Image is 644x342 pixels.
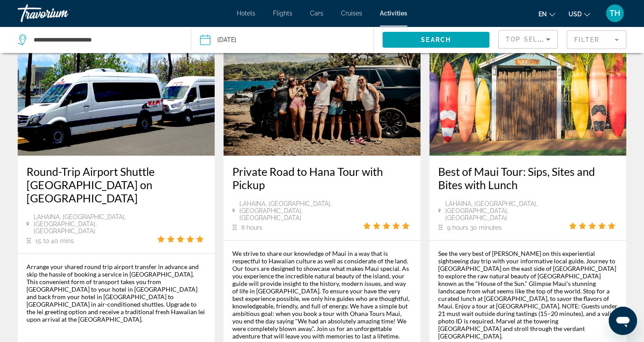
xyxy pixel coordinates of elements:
button: Filter [567,30,626,49]
span: Top Sellers [506,36,556,43]
span: Search [421,36,451,43]
a: Cars [310,10,323,17]
span: Lahaina, [GEOGRAPHIC_DATA], [GEOGRAPHIC_DATA], [GEOGRAPHIC_DATA] [34,213,157,234]
span: 15 to 40 mins [35,237,74,244]
a: Best of Maui Tour: Sips, Sites and Bites with Lunch [438,164,617,191]
img: c4.jpg [18,14,215,156]
img: 78.jpg [224,14,420,156]
div: Arrange your shared round trip airport transfer in advance and skip the hassle of booking a servi... [27,262,206,323]
span: Lahaina, [GEOGRAPHIC_DATA], [GEOGRAPHIC_DATA], [GEOGRAPHIC_DATA] [239,200,363,221]
span: Lahaina, [GEOGRAPHIC_DATA], [GEOGRAPHIC_DATA], [GEOGRAPHIC_DATA] [445,200,569,221]
a: Round-Trip Airport Shuttle [GEOGRAPHIC_DATA] on [GEOGRAPHIC_DATA] [27,164,206,204]
span: USD [568,11,582,18]
iframe: Button to launch messaging window [609,307,637,335]
button: Date: Sep 17, 2025 [200,27,373,53]
span: en [538,11,547,18]
a: Travorium [18,2,106,25]
a: Activities [380,10,407,17]
a: Flights [273,10,292,17]
button: User Menu [603,4,626,23]
div: See the very best of [PERSON_NAME] on this experiential sightseeing day trip with your informativ... [438,249,617,339]
span: 9 hours 30 minutes [447,224,502,231]
button: Change language [538,8,555,20]
button: Change currency [568,8,590,20]
img: c7.jpg [429,14,626,156]
span: 8 hours [241,224,262,231]
span: TH [610,9,620,18]
mat-select: Sort by [506,34,550,45]
a: Private Road to Hana Tour with Pickup [232,164,412,191]
a: Cruises [341,10,362,17]
button: Search [383,32,489,48]
a: Hotels [237,10,255,17]
div: We strive to share our knowledge of Maui in a way that is respectful to Hawaiian culture as well ... [232,249,412,339]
